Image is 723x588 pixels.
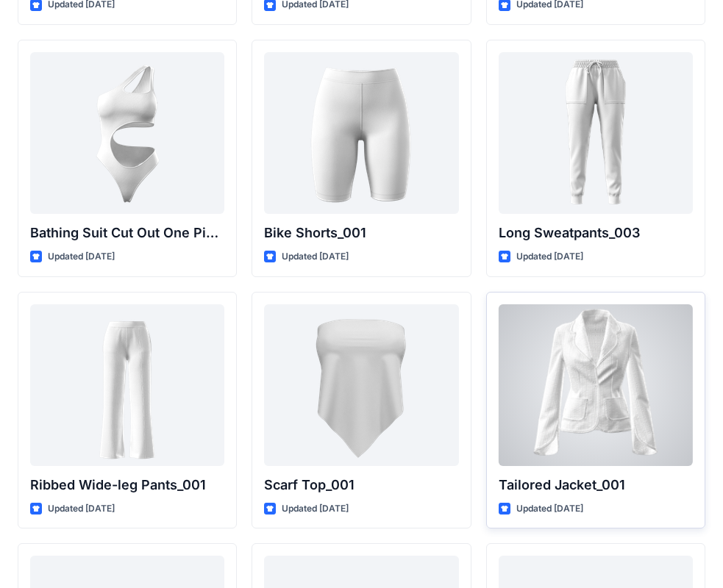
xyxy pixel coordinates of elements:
p: Tailored Jacket_001 [499,475,693,495]
a: Scarf Top_001 [264,304,458,466]
p: Updated [DATE] [48,501,115,517]
a: Tailored Jacket_001 [499,304,693,466]
a: Bathing Suit Cut Out One Piece_001 [30,52,224,214]
p: Bathing Suit Cut Out One Piece_001 [30,223,224,243]
p: Updated [DATE] [282,501,349,517]
p: Bike Shorts_001 [264,223,458,243]
p: Updated [DATE] [516,249,583,265]
p: Updated [DATE] [282,249,349,265]
a: Ribbed Wide-leg Pants_001 [30,304,224,466]
p: Updated [DATE] [48,249,115,265]
p: Ribbed Wide-leg Pants_001 [30,475,224,495]
a: Long Sweatpants_003 [499,52,693,214]
p: Scarf Top_001 [264,475,458,495]
p: Updated [DATE] [516,501,583,517]
a: Bike Shorts_001 [264,52,458,214]
p: Long Sweatpants_003 [499,223,693,243]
